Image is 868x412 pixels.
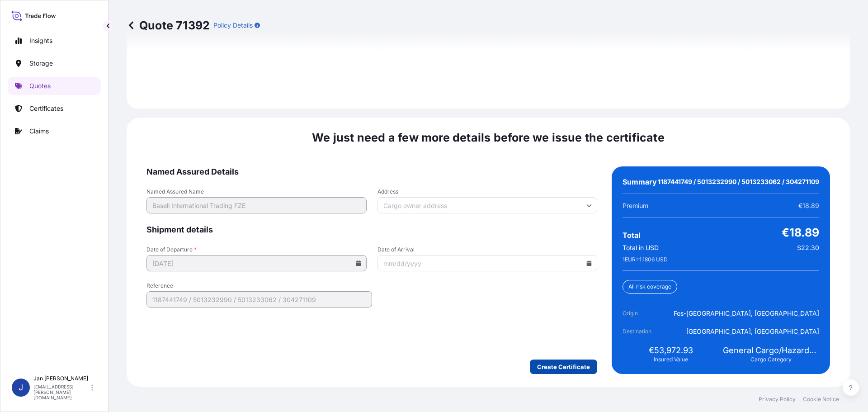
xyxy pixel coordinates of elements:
a: Quotes [8,77,101,95]
span: Shipment details [146,224,597,235]
span: Reference [146,282,372,289]
span: Cargo Category [750,356,792,363]
span: Destination [623,327,673,336]
span: Date of Arrival [377,246,598,253]
p: Create Certificate [537,362,590,371]
span: Origin [623,309,673,318]
input: Cargo owner address [377,197,598,213]
span: Total [623,231,640,240]
p: Quote 71392 [127,18,210,33]
a: Claims [8,122,101,140]
p: Jan [PERSON_NAME] [33,375,90,382]
span: €18.89 [798,201,819,210]
span: We just need a few more details before we issue the certificate [312,130,665,145]
span: Premium [623,201,648,210]
p: Storage [29,59,53,68]
span: General Cargo/Hazardous Material [723,345,819,356]
div: All risk coverage [623,280,677,294]
p: Certificates [29,104,63,113]
p: [EMAIL_ADDRESS][PERSON_NAME][DOMAIN_NAME] [33,384,90,400]
p: Policy Details [213,21,253,30]
a: Storage [8,54,101,72]
p: Quotes [29,81,51,90]
span: 1 EUR = 1.1806 USD [623,256,668,263]
span: Total in USD [623,243,659,252]
span: Insured Value [654,356,688,363]
a: Cookie Notice [803,396,839,403]
span: Summary [623,177,657,186]
input: mm/dd/yyyy [377,255,598,271]
p: Insights [29,36,52,45]
span: 1187441749 / 5013232990 / 5013233062 / 304271109 [658,177,819,186]
span: $22.30 [797,243,819,252]
span: Address [377,188,598,195]
a: Certificates [8,99,101,118]
a: Insights [8,32,101,50]
input: mm/dd/yyyy [146,255,367,271]
span: Date of Departure [146,246,367,253]
button: Create Certificate [530,360,597,374]
span: J [19,383,23,392]
p: Claims [29,127,49,136]
span: Named Assured Name [146,188,367,195]
span: €53,972.93 [649,345,693,356]
span: Fos-[GEOGRAPHIC_DATA], [GEOGRAPHIC_DATA] [674,309,819,318]
input: Your internal reference [146,291,372,308]
span: €18.89 [782,225,819,240]
a: Privacy Policy [759,396,796,403]
span: [GEOGRAPHIC_DATA], [GEOGRAPHIC_DATA] [686,327,819,336]
span: Named Assured Details [146,166,597,177]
